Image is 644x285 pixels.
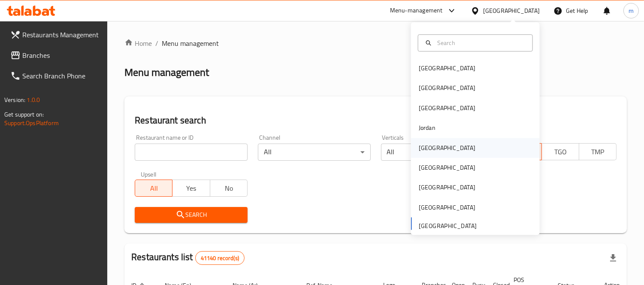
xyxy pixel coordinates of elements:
[541,143,579,160] button: TGO
[210,180,248,197] button: No
[162,38,219,48] span: Menu management
[419,203,475,212] div: [GEOGRAPHIC_DATA]
[419,143,475,153] div: [GEOGRAPHIC_DATA]
[3,66,108,86] a: Search Branch Phone
[419,163,475,172] div: [GEOGRAPHIC_DATA]
[419,103,475,113] div: [GEOGRAPHIC_DATA]
[579,143,617,160] button: TMP
[27,94,40,105] span: 1.0.0
[124,38,627,48] nav: breadcrumb
[176,182,206,195] span: Yes
[483,6,540,15] div: [GEOGRAPHIC_DATA]
[155,38,158,48] li: /
[419,84,475,93] div: [GEOGRAPHIC_DATA]
[390,6,443,16] div: Menu-management
[22,30,101,40] span: Restaurants Management
[545,146,576,158] span: TGO
[135,144,248,161] input: Search for restaurant name or ID..
[135,114,617,127] h2: Restaurant search
[4,109,44,120] span: Get support on:
[419,183,475,192] div: [GEOGRAPHIC_DATA]
[131,251,245,265] h2: Restaurants list
[141,171,157,177] label: Upsell
[22,50,101,60] span: Branches
[196,254,244,262] span: 41140 record(s)
[603,248,623,268] div: Export file
[4,94,25,105] span: Version:
[629,6,634,15] span: m
[22,71,101,81] span: Search Branch Phone
[124,38,152,48] a: Home
[419,123,435,132] div: Jordan
[135,207,248,223] button: Search
[139,182,169,195] span: All
[434,38,527,48] input: Search
[419,63,475,73] div: [GEOGRAPHIC_DATA]
[381,144,494,161] div: All
[4,117,59,129] a: Support.OpsPlatform
[258,144,371,161] div: All
[172,180,210,197] button: Yes
[3,24,108,45] a: Restaurants Management
[195,251,245,265] div: Total records count
[3,45,108,66] a: Branches
[124,66,209,79] h2: Menu management
[135,180,172,197] button: All
[214,182,244,195] span: No
[142,210,241,220] span: Search
[583,146,613,158] span: TMP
